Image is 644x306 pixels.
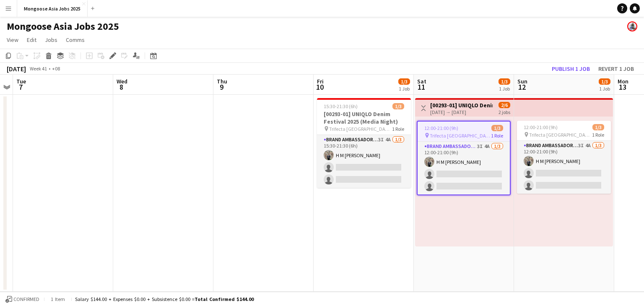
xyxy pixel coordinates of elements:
span: 1 Role [392,126,404,132]
span: Fri [317,78,324,85]
span: 11 [416,82,426,92]
span: 10 [316,82,324,92]
span: Confirmed [13,296,39,302]
span: 13 [616,82,628,92]
button: Revert 1 job [595,63,637,74]
span: 9 [216,82,227,92]
span: 1/3 [592,124,604,130]
div: 1 Job [499,86,510,92]
span: Total Confirmed $144.00 [195,296,254,302]
div: [DATE] → [DATE] [430,109,493,115]
h1: Mongoose Asia Jobs 2025 [7,20,119,33]
span: Week 41 [28,65,49,72]
span: Sun [517,78,527,85]
button: Publish 1 job [548,63,593,74]
span: 1/3 [599,78,610,85]
span: 1 Role [592,132,604,138]
span: Jobs [45,36,57,44]
span: View [7,36,18,44]
span: Comms [66,36,85,44]
span: Trifecta [GEOGRAPHIC_DATA] [430,132,491,139]
span: Tue [16,78,26,85]
span: 12:00-21:00 (9h) [424,125,458,131]
span: 1/3 [499,78,510,85]
app-job-card: 12:00-21:00 (9h)1/3 Trifecta [GEOGRAPHIC_DATA]1 RoleBrand Ambassador (weekend)3I4A1/312:00-21:00 ... [517,121,611,194]
button: Confirmed [4,295,41,304]
div: [DATE] [7,65,26,73]
span: Thu [217,78,227,85]
span: Trifecta [GEOGRAPHIC_DATA] [529,132,592,138]
span: 8 [115,82,127,92]
span: 12 [516,82,527,92]
app-card-role: Brand Ambassador (weekend)3I4A1/312:00-21:00 (9h)H M [PERSON_NAME] [517,141,611,194]
span: 1 Role [491,132,503,139]
span: 2/6 [499,102,510,108]
app-card-role: Brand Ambassador (weekday)3I4A1/315:30-21:30 (6h)H M [PERSON_NAME] [317,135,411,188]
span: 1/3 [392,103,404,109]
span: 1/3 [491,125,503,131]
span: 1/3 [398,78,410,85]
span: Edit [27,36,36,44]
div: 1 Job [599,86,610,92]
a: Edit [23,34,40,45]
div: +08 [52,65,60,72]
span: 7 [15,82,26,92]
app-user-avatar: Kristie Rodrigues [627,21,637,31]
app-job-card: 15:30-21:30 (6h)1/3[00293-01] UNIQLO Denim Festival 2025 (Media Night) Trifecta [GEOGRAPHIC_DATA]... [317,98,411,188]
a: Comms [62,34,88,45]
h3: [00293-01] UNIQLO Denim Festival 2025 [430,101,493,109]
span: Trifecta [GEOGRAPHIC_DATA] [329,126,392,132]
div: Salary $144.00 + Expenses $0.00 + Subsistence $0.00 = [75,296,254,302]
div: 1 Job [399,86,410,92]
span: 15:30-21:30 (6h) [324,103,358,109]
a: Jobs [42,34,61,45]
span: Mon [618,78,628,85]
h3: [00293-01] UNIQLO Denim Festival 2025 (Media Night) [317,110,411,125]
span: 12:00-21:00 (9h) [524,124,558,130]
button: Mongoose Asia Jobs 2025 [17,0,88,17]
span: Sat [417,78,426,85]
app-card-role: Brand Ambassador (weekend)3I4A1/312:00-21:00 (9h)H M [PERSON_NAME] [418,142,510,194]
a: View [3,34,22,45]
span: 1 item [48,296,68,302]
span: Wed [117,78,127,85]
app-job-card: 12:00-21:00 (9h)1/3 Trifecta [GEOGRAPHIC_DATA]1 RoleBrand Ambassador (weekend)3I4A1/312:00-21:00 ... [417,121,511,195]
div: 2 jobs [499,108,510,115]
